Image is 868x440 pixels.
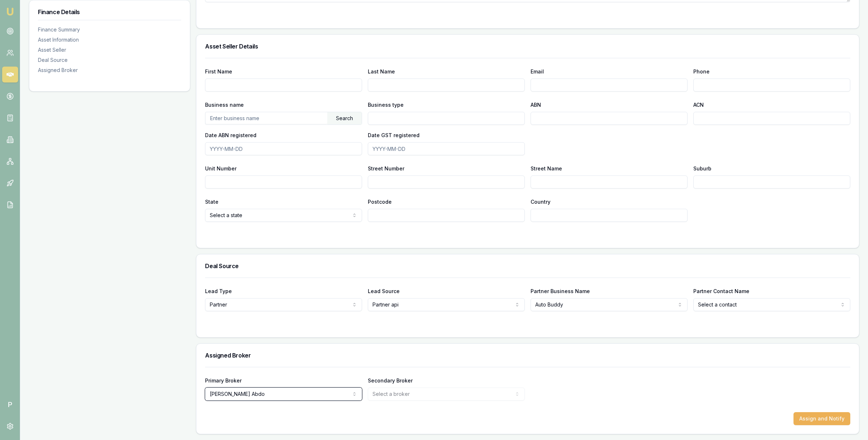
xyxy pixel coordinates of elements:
div: Asset Seller [38,46,181,54]
label: Date GST registered [368,132,420,138]
div: Asset Information [38,36,181,43]
label: Postcode [368,199,392,205]
label: Secondary Broker [368,377,413,384]
label: State [205,199,218,205]
button: Assign and Notify [793,412,850,425]
label: ACN [693,102,704,108]
label: Partner Contact Name [693,288,749,294]
img: emu-icon-u.png [6,7,14,16]
h3: Assigned Broker [205,352,850,358]
label: Country [531,199,550,205]
label: First Name [205,68,232,75]
input: YYYY-MM-DD [205,142,362,155]
label: Unit Number [205,165,237,172]
label: Email [531,68,544,75]
div: Assigned Broker [38,67,181,74]
div: Search [327,112,362,124]
input: YYYY-MM-DD [368,142,525,155]
label: Suburb [693,165,711,172]
label: ABN [531,102,541,108]
label: Partner Business Name [531,288,590,294]
label: Phone [693,68,710,75]
label: Lead Source [368,288,400,294]
span: P [2,397,18,412]
label: Street Number [368,165,404,172]
h3: Finance Details [38,9,181,15]
input: Enter business name [205,112,327,124]
label: Street Name [531,165,562,172]
h3: Asset Seller Details [205,43,850,49]
label: Primary Broker [205,377,242,384]
div: Finance Summary [38,26,181,33]
label: Business type [368,102,404,108]
h3: Deal Source [205,263,850,269]
div: Deal Source [38,56,181,64]
label: Date ABN registered [205,132,256,138]
label: Business name [205,102,244,108]
label: Lead Type [205,288,232,294]
label: Last Name [368,68,395,75]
